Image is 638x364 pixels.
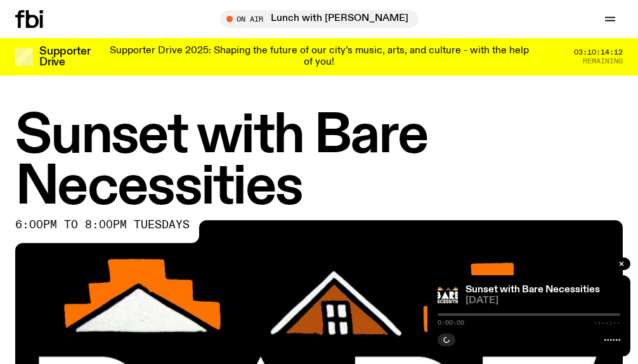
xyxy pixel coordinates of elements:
[465,296,620,306] span: [DATE]
[465,285,600,295] a: Sunset with Bare Necessities
[15,220,190,230] span: 6:00pm to 8:00pm tuesdays
[438,320,464,326] span: 0:00:00
[583,58,623,65] span: Remaining
[107,46,531,68] p: Supporter Drive 2025: Shaping the future of our city’s music, arts, and culture - with the help o...
[220,10,419,28] button: On AirLunch with [PERSON_NAME]
[39,46,90,68] h3: Supporter Drive
[594,320,620,326] span: -:--:--
[574,49,623,56] span: 03:10:14:12
[15,111,623,214] h1: Sunset with Bare Necessities
[438,285,458,306] img: Bare Necessities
